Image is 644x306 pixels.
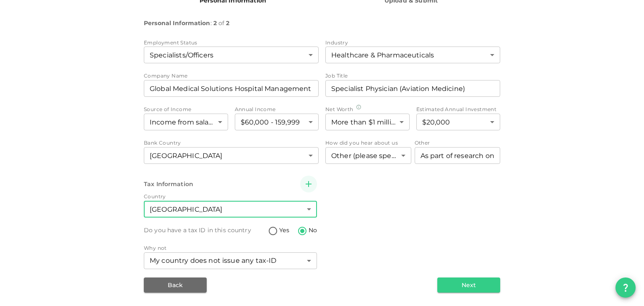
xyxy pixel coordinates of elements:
div: fundingSourceOfInvestment [144,114,228,130]
button: Next [437,277,500,293]
div: howHearAboutUs [325,147,411,164]
input: howDidHearAboutUs.valueSpecified [415,147,501,164]
button: Back [144,277,207,293]
div: netWorth [325,114,410,130]
div: Do you have a tax ID in this country [144,226,251,234]
span: Estimated Annual Investment [416,106,497,112]
span: Industry [325,39,348,46]
span: Yes [279,226,289,235]
input: jobTitle [325,80,500,97]
button: question [615,277,636,298]
span: Tax Information [144,180,193,188]
span: Annual Income [235,106,276,112]
input: companyName [144,80,319,97]
div: bankCountry [144,147,319,164]
div: Why not [144,252,317,269]
span: Source of Income [144,106,191,112]
div: Country [144,201,317,218]
span: : [210,18,212,29]
span: How did you hear about us [325,140,398,146]
span: Personal Information [144,18,210,29]
span: 2 [213,18,217,29]
span: Job Title [325,73,348,79]
span: Why not [144,245,167,251]
span: Company Name [144,73,188,79]
span: Net Worth [325,106,353,112]
div: annualIncome [235,114,319,130]
div: industry [325,47,500,63]
span: of [218,18,224,29]
div: professionalLevel [144,47,319,63]
span: Other [415,140,430,146]
span: Country [144,193,166,200]
span: 2 [226,18,229,29]
div: estimatedYearlyInvestment [416,114,501,130]
span: Bank Country [144,140,181,146]
span: Employment Status [144,39,197,46]
span: No [309,226,317,235]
